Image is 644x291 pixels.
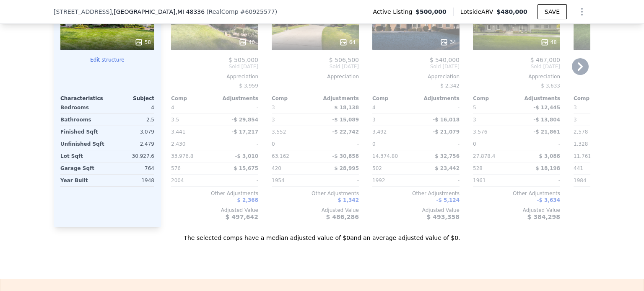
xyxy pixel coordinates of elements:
[473,190,560,197] div: Other Adjustments
[135,38,151,46] div: 58
[109,114,154,126] div: 2.5
[460,8,496,16] span: Lotside ARV
[54,227,590,242] div: The selected comps have a median adjusted value of $0 and an average adjusted value of $0 .
[473,207,560,214] div: Adjusted Value
[372,73,460,80] div: Appreciation
[473,63,560,70] span: Sold [DATE]
[574,105,577,111] span: 3
[109,150,154,162] div: 30,927.6
[372,114,414,126] div: 3
[272,153,289,159] span: 63,162
[372,175,414,186] div: 1992
[427,214,460,220] span: $ 493,358
[372,95,416,102] div: Comp
[574,3,590,20] button: Show Options
[317,175,359,186] div: -
[272,95,315,102] div: Comp
[60,162,106,174] div: Garage Sqft
[372,190,460,197] div: Other Adjustments
[315,95,359,102] div: Adjustments
[60,126,106,138] div: Finished Sqft
[574,95,617,102] div: Comp
[60,102,106,113] div: Bedrooms
[109,162,154,174] div: 764
[430,57,460,63] span: $ 540,000
[272,105,275,111] span: 3
[171,165,181,171] span: 576
[216,138,258,150] div: -
[339,38,356,46] div: 64
[272,80,359,92] div: -
[231,129,258,135] span: -$ 17,217
[535,165,560,171] span: $ 18,198
[171,129,185,135] span: 3,441
[530,57,560,63] span: $ 467,000
[517,95,560,102] div: Adjustments
[533,129,560,135] span: -$ 21,861
[237,197,258,203] span: $ 2,368
[235,153,258,159] span: -$ 3,010
[435,153,460,159] span: $ 32,756
[439,83,460,89] span: -$ 2,342
[109,175,154,186] div: 1948
[574,129,588,135] span: 2,578
[574,153,596,159] span: 11,761.2
[533,117,560,123] span: -$ 13,804
[574,165,583,171] span: 441
[574,141,588,147] span: 1,328
[372,141,376,147] span: 0
[272,165,281,171] span: 420
[537,197,560,203] span: -$ 3,634
[540,38,557,46] div: 48
[107,95,154,102] div: Subject
[334,105,359,111] span: $ 18,138
[416,95,460,102] div: Adjustments
[473,95,517,102] div: Comp
[171,63,258,70] span: Sold [DATE]
[215,95,258,102] div: Adjustments
[60,95,107,102] div: Characteristics
[372,165,382,171] span: 502
[574,175,615,186] div: 1984
[112,8,205,16] span: , [GEOGRAPHIC_DATA]
[272,207,359,214] div: Adjusted Value
[527,214,560,220] span: $ 384,298
[329,57,359,63] span: $ 506,500
[171,141,185,147] span: 2,430
[171,73,258,80] div: Appreciation
[496,8,527,15] span: $480,000
[272,175,314,186] div: 1954
[433,117,460,123] span: -$ 16,018
[372,207,460,214] div: Adjusted Value
[171,95,215,102] div: Comp
[473,165,483,171] span: 528
[60,150,106,162] div: Lot Sqft
[418,138,460,150] div: -
[518,138,560,150] div: -
[231,117,258,123] span: -$ 29,854
[338,197,359,203] span: $ 1,342
[54,8,112,16] span: [STREET_ADDRESS]
[175,8,205,15] span: , MI 48336
[334,165,359,171] span: $ 28,995
[60,175,106,186] div: Year Built
[171,105,174,111] span: 4
[171,207,258,214] div: Adjusted Value
[326,214,359,220] span: $ 486,286
[272,114,314,126] div: 3
[332,153,359,159] span: -$ 30,858
[272,63,359,70] span: Sold [DATE]
[216,175,258,186] div: -
[272,129,286,135] span: 3,552
[372,153,398,159] span: 14,374.80
[239,38,255,46] div: 40
[538,4,567,19] button: SAVE
[372,105,376,111] span: 4
[332,117,359,123] span: -$ 15,089
[171,114,213,126] div: 3.5
[272,141,275,147] span: 0
[373,8,415,16] span: Active Listing
[226,214,258,220] span: $ 497,642
[171,190,258,197] div: Other Adjustments
[237,83,258,89] span: -$ 3,959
